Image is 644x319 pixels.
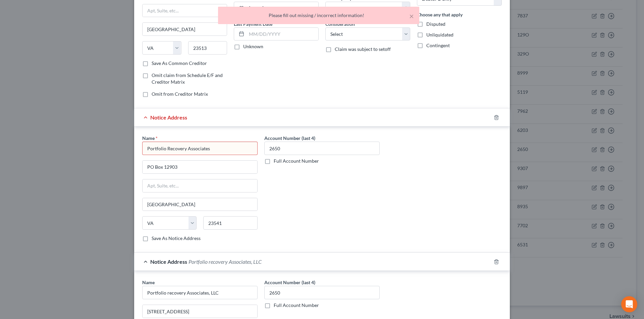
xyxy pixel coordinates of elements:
span: Portfolio recovery Associates, LLC [189,258,262,265]
input: Enter address... [143,305,257,318]
label: Account Number (last 4) [264,135,315,142]
input: MM/DD/YYYY [247,28,318,41]
span: Omit from Creditor Matrix [152,91,208,97]
input: Apt, Suite, etc... [143,4,227,17]
input: XXXX [264,142,380,155]
input: Enter zip... [188,41,227,55]
input: MM/DD/YYYY [247,2,318,15]
input: Search by name... [142,142,258,155]
input: Enter zip.. [203,216,258,230]
span: Name [142,135,155,141]
span: Name [142,280,155,285]
input: Search by name... [142,286,258,299]
input: XXXX [264,286,380,299]
span: Contingent [426,43,450,48]
div: Please fill out missing / incorrect information! [223,12,414,19]
input: Apt, Suite, etc... [143,179,257,192]
span: Unliquidated [426,32,453,37]
div: Open Intercom Messenger [621,296,637,312]
label: Full Account Number [274,302,319,309]
input: Enter city... [143,198,257,211]
input: Enter address... [143,161,257,173]
span: Notice Address [150,114,187,121]
button: × [409,12,414,20]
span: Omit claim from Schedule E/F and Creditor Matrix [152,72,223,85]
label: Save As Notice Address [152,235,201,242]
label: Full Account Number [274,158,319,164]
span: Claim was subject to setoff [335,46,391,52]
label: Unknown [243,43,263,50]
input: 0.00 [326,2,402,15]
label: Account Number (last 4) [264,279,315,286]
div: $ [402,2,410,15]
label: Save As Common Creditor [152,60,207,67]
span: Notice Address [150,258,187,265]
input: Enter city... [143,23,227,35]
